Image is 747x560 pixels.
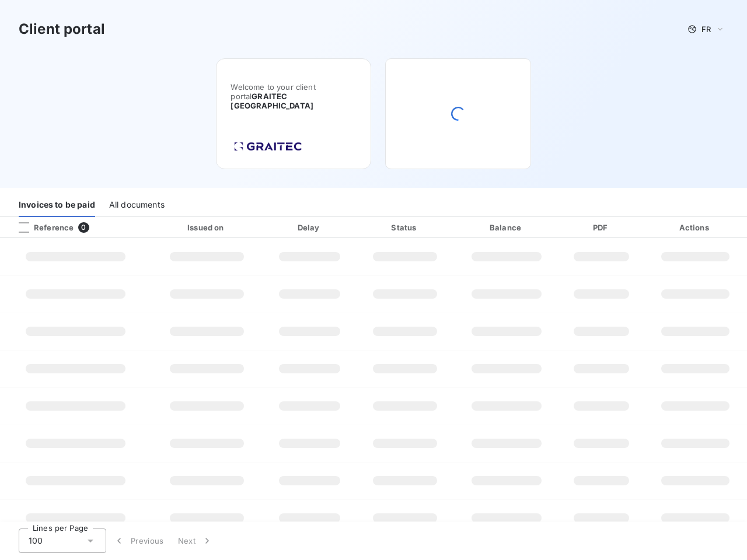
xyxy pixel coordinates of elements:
div: Delay [266,222,354,233]
div: Reference [9,222,74,233]
div: Balance [456,222,557,233]
div: Invoices to be paid [19,192,95,217]
span: 100 [29,535,43,547]
button: Next [171,528,220,553]
div: PDF [562,222,641,233]
span: GRAITEC [GEOGRAPHIC_DATA] [231,92,313,110]
div: Actions [645,222,745,233]
div: Issued on [153,222,260,233]
span: FR [701,24,711,34]
div: All documents [109,192,165,217]
div: Status [359,222,452,233]
button: Previous [106,528,171,553]
span: 0 [78,222,89,233]
img: Company logo [231,138,305,155]
span: Welcome to your client portal [231,82,357,110]
h3: Client portal [19,19,105,40]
